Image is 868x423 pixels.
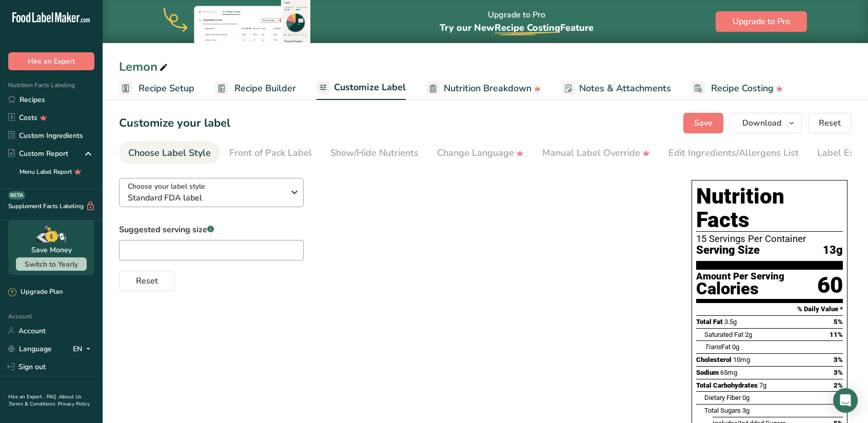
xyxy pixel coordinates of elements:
a: FAQ . [47,393,59,400]
a: Language [8,340,52,358]
label: Suggested serving size [119,224,304,236]
a: Recipe Setup [119,77,194,100]
span: Download [742,117,781,129]
i: Trans [704,343,721,351]
span: Dietary Fiber [704,394,741,401]
div: Change Language [437,146,524,160]
div: 15 Servings Per Container [696,234,843,244]
span: 65mg [720,369,737,376]
span: Upgrade to Pro [733,15,790,28]
button: Reset [808,113,852,133]
span: Notes & Attachments [579,82,671,95]
div: Upgrade to Pro [440,1,594,43]
div: Open Intercom Messenger [833,388,858,413]
section: % Daily Value * [696,303,843,315]
a: Hire an Expert . [8,393,45,400]
button: Save [683,113,723,133]
span: Reset [819,117,841,129]
button: Reset [119,271,175,291]
h1: Customize your label [119,115,230,132]
span: Save [694,117,713,129]
span: 11% [830,331,843,338]
span: Cholesterol [696,356,732,364]
button: Choose your label style Standard FDA label [119,178,304,207]
span: 2g [745,331,752,338]
span: 5% [834,318,843,326]
div: Lemon [119,57,170,76]
span: 13g [823,244,843,257]
span: Switch to Yearly [25,259,78,269]
span: 3% [834,356,843,364]
a: About Us . [8,393,82,408]
button: Upgrade to Pro [716,11,807,32]
span: Reset [136,275,158,287]
span: Total Fat [696,318,723,326]
div: Manual Label Override [542,146,650,160]
span: 2% [834,381,843,389]
div: Front of Pack Label [229,146,312,160]
a: Recipe Builder [215,77,296,100]
span: Total Carbohydrates [696,381,758,389]
span: Try our New Feature [440,22,594,34]
span: 7g [759,381,766,389]
a: Notes & Attachments [562,77,671,100]
button: Hire an Expert [8,52,94,70]
div: Upgrade Plan [8,287,63,297]
div: Calories [696,281,784,296]
span: 10mg [733,356,750,364]
a: Privacy Policy [58,400,90,408]
span: 3% [834,369,843,376]
span: Customize Label [334,80,406,94]
span: Sodium [696,369,719,376]
span: 3.5g [724,318,737,326]
div: Custom Report [8,148,68,159]
span: Recipe Costing [495,22,560,34]
span: Recipe Builder [234,82,296,95]
a: Customize Label [317,76,406,100]
button: Switch to Yearly [16,257,87,271]
a: Terms & Conditions . [9,400,58,408]
span: 0g [732,343,739,351]
span: Saturated Fat [704,331,743,338]
div: EN [73,343,94,355]
div: Show/Hide Nutrients [330,146,419,160]
span: Nutrition Breakdown [444,82,531,95]
span: 0g [742,394,749,401]
span: Recipe Costing [711,82,774,95]
span: Choose your label style [128,181,205,192]
div: Save Money [31,245,72,255]
span: Recipe Setup [139,82,194,95]
div: 60 [817,272,843,299]
span: Total Sugars [704,407,741,414]
h1: Nutrition Facts [696,185,843,232]
span: Standard FDA label [128,192,284,204]
div: Amount Per Serving [696,272,784,281]
span: Serving Size [696,244,760,257]
span: 3g [742,407,749,414]
button: Download [729,113,802,133]
div: Choose Label Style [128,146,211,160]
div: BETA [8,191,25,199]
a: Nutrition Breakdown [426,77,541,100]
div: Edit Ingredients/Allergens List [668,146,799,160]
span: Fat [704,343,731,351]
a: Recipe Costing [692,77,783,100]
